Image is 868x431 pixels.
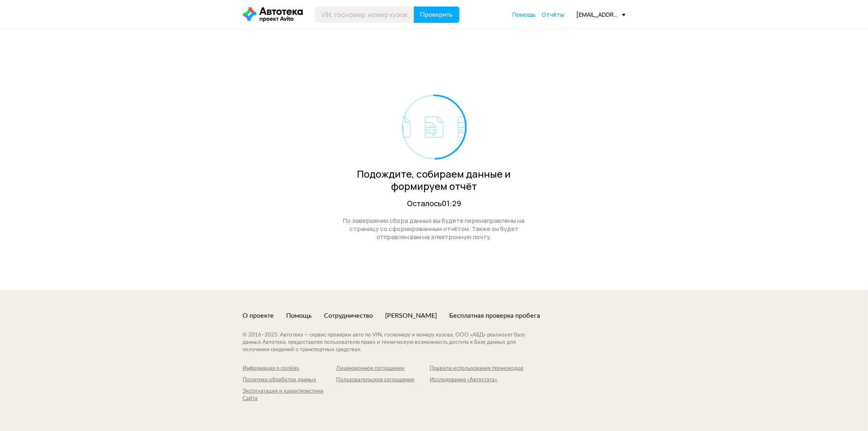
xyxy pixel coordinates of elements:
div: Осталось 01:29 [335,198,534,209]
a: Помощь [513,11,536,19]
a: Эксплуатация и характеристики Сайта [243,388,337,402]
span: Отчёты [542,11,564,18]
a: Сотрудничество [324,311,373,320]
a: Политика обработки данных [243,376,337,384]
button: Проверить [414,7,459,23]
span: Проверить [420,11,453,18]
a: Помощь [286,311,312,320]
div: По завершении сбора данных вы будете перенаправлены на страницу со сформированным отчётом. Также ... [335,217,534,241]
a: Бесплатная проверка пробега [450,311,540,320]
div: Подождите, собираем данные и формируем отчёт [335,168,534,192]
a: Информация о cookies [243,365,337,372]
div: [EMAIL_ADDRESS][DOMAIN_NAME] [577,11,625,18]
a: Отчёты [542,11,564,19]
a: О проекте [243,311,274,320]
a: Лицензионное соглашение [337,365,430,372]
a: Исследование «Автостата» [430,376,524,384]
a: Правила использования промокодов [430,365,524,372]
span: Помощь [513,11,536,18]
a: Пользовательское соглашение [337,376,430,384]
div: © 2016– 2025 . Автотека — сервис проверки авто по VIN, госномеру и номеру кузова. ООО «АБД» реали... [243,332,542,354]
a: [PERSON_NAME] [385,311,437,320]
input: VIN, госномер, номер кузова [315,7,414,23]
